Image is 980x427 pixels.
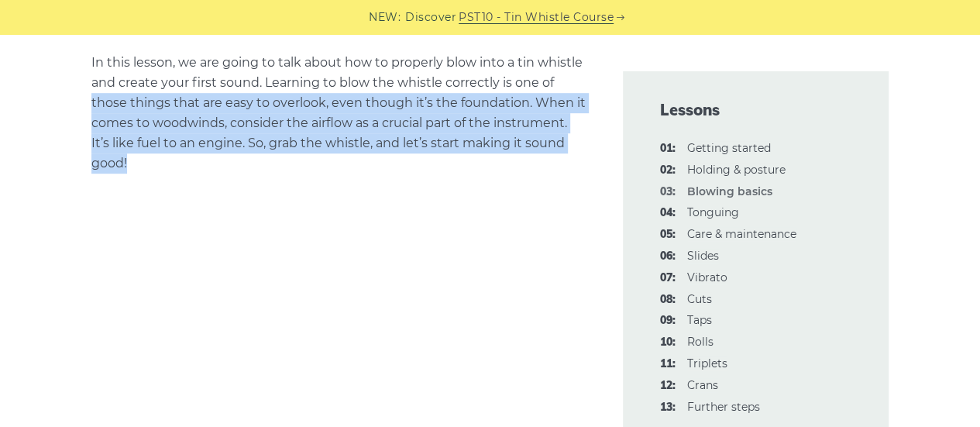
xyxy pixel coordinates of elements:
a: 01:Getting started [687,141,771,155]
span: 09: [660,312,676,330]
span: 06: [660,247,676,266]
span: 02: [660,161,676,180]
p: In this lesson, we are going to talk about how to properly blow into a tin whistle and create you... [91,53,586,174]
span: 05: [660,226,676,244]
span: Lessons [660,99,852,121]
a: PST10 - Tin Whistle Course [459,9,614,26]
a: 07:Vibrato [687,270,727,284]
span: 08: [660,291,676,309]
strong: Blowing basics [687,184,772,198]
span: NEW: [369,9,401,26]
a: 08:Cuts [687,292,712,306]
a: 09:Taps [687,313,712,327]
a: 06:Slides [687,249,719,263]
a: 02:Holding & posture [687,163,786,177]
a: 12:Crans [687,378,718,392]
span: 13: [660,398,676,417]
span: Discover [405,9,456,26]
span: 11: [660,355,676,374]
span: 01: [660,139,676,158]
span: 07: [660,269,676,288]
a: 10:Rolls [687,335,714,349]
span: 04: [660,204,676,222]
a: 11:Triplets [687,356,727,370]
span: 03: [660,183,676,201]
a: 13:Further steps [687,400,760,414]
span: 12: [660,377,676,395]
a: 05:Care & maintenance [687,227,796,241]
a: 04:Tonguing [687,205,739,219]
span: 10: [660,333,676,352]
